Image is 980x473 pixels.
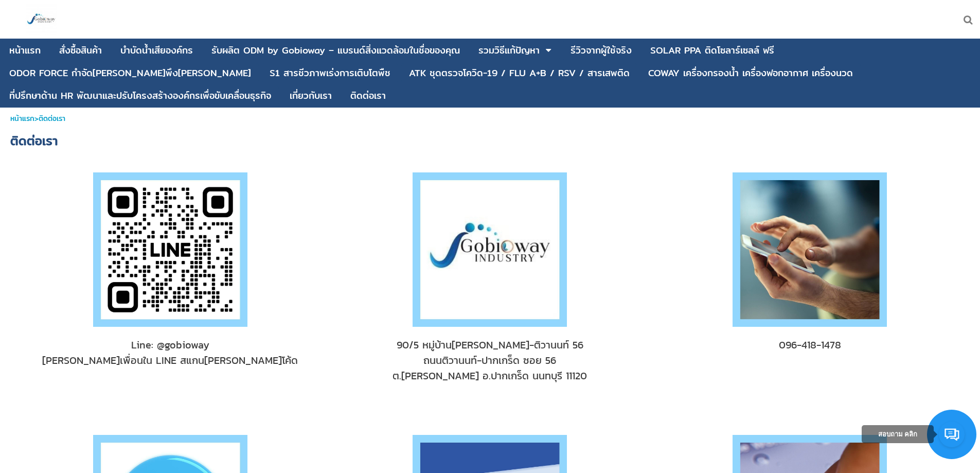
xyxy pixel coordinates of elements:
[648,63,853,83] a: COWAY เครื่องกรองน้ำ เครื่องฟอกอากาศ เครื่องนวด
[9,46,41,55] div: หน้าแรก
[351,368,629,383] div: ต.[PERSON_NAME] อ.ปากเกร็ด นนทบุรี 11120
[10,113,34,124] a: หน้าแรก
[351,353,629,368] div: ถนนติวานนท์-ปากเกร็ด ซอย 56
[648,68,853,78] div: COWAY เครื่องกรองน้ำ เครื่องฟอกอากาศ เครื่องนวด
[9,86,271,106] a: ที่ปรึกษาด้าน HR พัฒนาและปรับโครงสร้างองค์กรเพื่อขับเคลื่อนธุรกิจ
[478,41,540,60] a: รวมวิธีแก้ปัญหา
[878,430,918,438] span: สอบถาม คลิก
[350,86,386,106] a: ติดต่อเรา
[31,353,309,368] div: [PERSON_NAME]เพื่อนใน LINE สแกน[PERSON_NAME]โค้ด
[571,41,632,60] a: รีวิวจากผู้ใช้จริง
[478,46,540,55] div: รวมวิธีแก้ปัญหา
[290,86,332,106] a: เกี่ยวกับเรา
[120,46,193,55] div: บําบัดน้ำเสียองค์กร
[120,41,193,60] a: บําบัดน้ำเสียองค์กร
[409,68,630,78] div: ATK ชุดตรวจโควิด-19 / FLU A+B / RSV / สารเสพติด
[290,91,332,100] div: เกี่ยวกับเรา
[571,46,632,55] div: รีวิวจากผู้ใช้จริง
[650,41,774,60] a: SOLAR PPA ติดโซลาร์เซลล์ ฟรี
[9,41,41,60] a: หน้าแรก
[59,41,102,60] a: สั่งซื้อสินค้า
[671,337,949,353] span: 096-418-1478
[9,91,271,100] div: ที่ปรึกษาด้าน HR พัฒนาและปรับโครงสร้างองค์กรเพื่อขับเคลื่อนธุรกิจ
[31,337,309,353] div: Line: @gobioway
[9,63,251,83] a: ODOR FORCE กำจัด[PERSON_NAME]พึง[PERSON_NAME]
[31,337,309,368] a: Line: @gobioway[PERSON_NAME]เพื่อนใน LINE สแกน[PERSON_NAME]โค้ด
[211,41,460,60] a: รับผลิต ODM by Gobioway – แบรนด์สิ่งแวดล้อมในชื่อของคุณ
[270,68,390,78] div: S1 สารชีวภาพเร่งการเติบโตพืช
[350,91,386,100] div: ติดต่อเรา
[39,113,65,124] span: ติดต่อเรา
[26,4,57,35] img: large-1644130236041.jpg
[10,131,58,150] span: ติดต่อเรา
[409,63,630,83] a: ATK ชุดตรวจโควิด-19 / FLU A+B / RSV / สารเสพติด
[270,63,390,83] a: S1 สารชีวภาพเร่งการเติบโตพืช
[59,46,102,55] div: สั่งซื้อสินค้า
[650,46,774,55] div: SOLAR PPA ติดโซลาร์เซลล์ ฟรี
[351,337,629,353] div: 90/5 หมู่บ้าน[PERSON_NAME]-ติวานนท์ 56
[9,68,251,78] div: ODOR FORCE กำจัด[PERSON_NAME]พึง[PERSON_NAME]
[211,46,460,55] div: รับผลิต ODM by Gobioway – แบรนด์สิ่งแวดล้อมในชื่อของคุณ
